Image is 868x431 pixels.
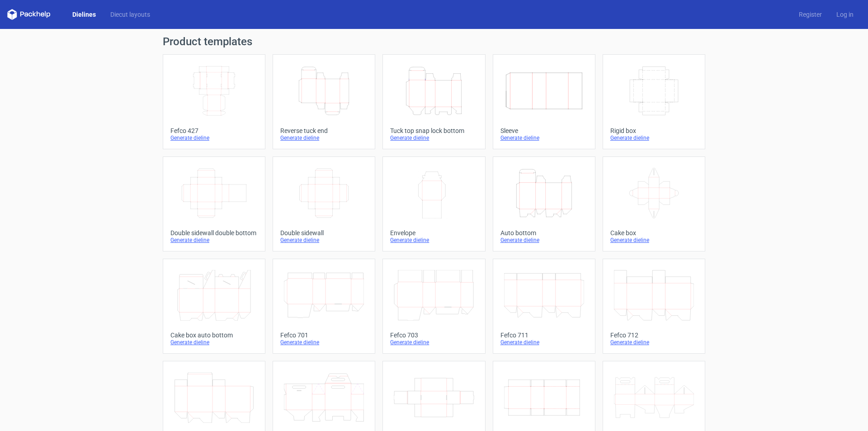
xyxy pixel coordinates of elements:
div: Generate dieline [280,339,368,346]
a: Double sidewallGenerate dieline [273,156,375,251]
div: Envelope [390,229,477,237]
a: Rigid boxGenerate dieline [603,54,705,149]
div: Generate dieline [390,339,477,346]
a: Dielines [65,10,103,19]
div: Generate dieline [500,237,588,244]
div: Cake box [610,229,698,237]
a: Fefco 427Generate dieline [163,54,265,149]
div: Generate dieline [610,339,698,346]
div: Reverse tuck end [280,127,368,134]
a: Double sidewall double bottomGenerate dieline [163,156,265,251]
div: Generate dieline [390,237,477,244]
a: Log in [829,10,861,19]
div: Double sidewall double bottom [170,229,258,237]
div: Rigid box [610,127,698,134]
div: Fefco 712 [610,332,698,339]
div: Generate dieline [500,339,588,346]
div: Sleeve [500,127,588,134]
a: SleeveGenerate dieline [493,54,595,149]
div: Tuck top snap lock bottom [390,127,477,134]
div: Fefco 711 [500,332,588,339]
div: Fefco 703 [390,332,477,339]
a: Diecut layouts [103,10,157,19]
div: Double sidewall [280,229,368,237]
a: Tuck top snap lock bottomGenerate dieline [382,54,485,149]
div: Fefco 701 [280,332,368,339]
div: Generate dieline [390,134,477,142]
a: Auto bottomGenerate dieline [493,156,595,251]
a: Cake box auto bottomGenerate dieline [163,259,265,354]
div: Generate dieline [610,237,698,244]
div: Generate dieline [280,237,368,244]
a: Fefco 703Generate dieline [382,259,485,354]
a: EnvelopeGenerate dieline [382,156,485,251]
a: Cake boxGenerate dieline [603,156,705,251]
a: Fefco 711Generate dieline [493,259,595,354]
a: Reverse tuck endGenerate dieline [273,54,375,149]
div: Generate dieline [170,134,258,142]
a: Register [792,10,829,19]
div: Generate dieline [280,134,368,142]
div: Auto bottom [500,229,588,237]
div: Fefco 427 [170,127,258,134]
div: Generate dieline [170,237,258,244]
div: Generate dieline [610,134,698,142]
a: Fefco 712Generate dieline [603,259,705,354]
div: Cake box auto bottom [170,332,258,339]
div: Generate dieline [500,134,588,142]
h1: Product templates [163,36,705,47]
div: Generate dieline [170,339,258,346]
a: Fefco 701Generate dieline [273,259,375,354]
